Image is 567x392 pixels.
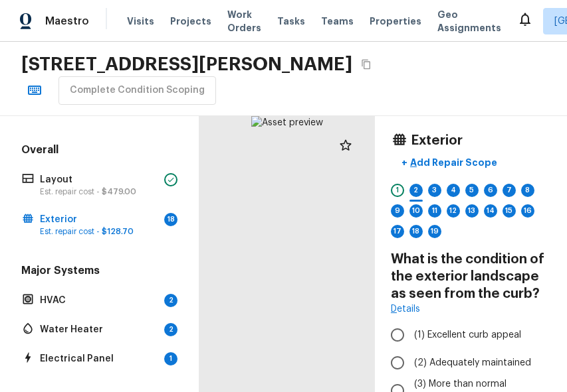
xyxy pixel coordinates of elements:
[391,149,508,176] button: +Add Repair Scope
[40,226,159,237] p: Est. repair cost -
[40,173,159,186] p: Layout
[465,184,479,197] div: 5
[164,294,177,307] div: 2
[503,184,516,197] div: 7
[321,15,354,28] span: Teams
[164,352,177,365] div: 1
[428,204,441,218] div: 11
[484,204,497,218] div: 14
[102,188,136,196] span: $479.00
[414,328,521,342] span: (1) Excellent curb appeal
[411,132,463,149] h4: Exterior
[127,15,154,28] span: Visits
[19,263,180,281] h5: Major Systems
[391,184,404,197] div: 1
[164,213,177,226] div: 18
[40,323,159,336] p: Water Heater
[465,204,479,218] div: 13
[409,204,423,218] div: 10
[45,15,89,28] span: Maestro
[40,294,159,307] p: HVAC
[40,352,159,365] p: Electrical Panel
[40,213,159,226] p: Exterior
[409,225,423,238] div: 18
[370,15,421,28] span: Properties
[503,204,516,218] div: 15
[358,56,375,73] button: Copy Address
[277,17,305,26] span: Tasks
[407,156,497,169] p: Add Repair Scope
[521,204,534,218] div: 16
[484,184,497,197] div: 6
[428,184,441,197] div: 3
[437,8,501,34] span: Geo Assignments
[227,8,261,34] span: Work Orders
[447,204,460,218] div: 12
[21,52,352,76] h2: [STREET_ADDRESS][PERSON_NAME]
[164,323,177,336] div: 2
[40,186,159,197] p: Est. repair cost -
[391,204,404,218] div: 9
[428,225,441,238] div: 19
[521,184,534,197] div: 8
[409,184,423,197] div: 2
[391,225,404,238] div: 17
[170,15,211,28] span: Projects
[391,302,420,316] a: Details
[102,228,134,235] span: $128.70
[447,184,460,197] div: 4
[19,143,180,160] h5: Overall
[414,356,531,369] span: (2) Adequately maintained
[391,251,551,302] h4: What is the condition of the exterior landscape as seen from the curb?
